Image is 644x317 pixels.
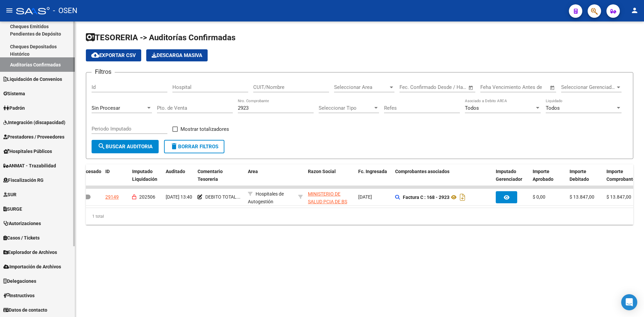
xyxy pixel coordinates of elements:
span: Seleccionar Gerenciador [561,84,615,90]
mat-icon: delete [170,142,178,150]
span: Seleccionar Tipo [319,105,373,111]
span: Explorador de Archivos [3,249,57,256]
input: End date [427,84,460,90]
input: Start date [399,84,421,90]
span: Datos de contacto [3,306,47,314]
mat-icon: menu [5,6,13,14]
span: $ 0,00 [533,194,545,200]
mat-icon: person [631,6,639,14]
div: - 30626983398 [308,190,353,204]
span: Hospitales de Autogestión [248,191,284,204]
span: Imputado Gerenciador [496,169,522,182]
span: Prestadores / Proveedores [3,133,64,141]
button: Exportar CSV [86,49,141,61]
span: SUR [3,191,16,198]
span: Importe Comprobantes [606,169,638,182]
span: Auditado [166,169,185,174]
span: Area [248,169,258,174]
span: Descarga Masiva [152,52,202,58]
span: - OSEN [53,3,77,18]
datatable-header-cell: Importe Debitado [567,164,604,187]
span: Exportar CSV [91,52,136,58]
span: Integración (discapacidad) [3,119,65,126]
div: 29149 [105,193,119,201]
datatable-header-cell: ID [103,164,129,187]
button: Buscar Auditoria [92,140,159,153]
div: 1 total [86,208,633,225]
span: Comentario Tesoreria [198,169,223,182]
span: Buscar Auditoria [98,144,153,150]
span: Delegaciones [3,277,36,285]
span: DEBITO TOTAL... [205,194,240,200]
span: Sin Procesar [92,105,120,111]
span: Fiscalización RG [3,176,44,184]
button: Open calendar [467,84,475,92]
span: SURGE [3,205,22,213]
datatable-header-cell: Area [245,164,296,187]
span: Importación de Archivos [3,263,61,270]
span: Importe Debitado [570,169,589,182]
span: Autorizaciones [3,220,41,227]
span: Casos / Tickets [3,234,40,242]
button: Descarga Masiva [146,49,208,61]
span: Imputado Liquidación [132,169,157,182]
span: ID [105,169,110,174]
span: Procesado [78,169,101,174]
span: Todos [465,105,479,111]
datatable-header-cell: Imputado Liquidación [129,164,163,187]
span: $ 13.847,00 [606,194,631,200]
datatable-header-cell: Comentario Tesoreria [195,164,245,187]
span: Borrar Filtros [170,144,218,150]
i: Descargar documento [458,192,467,203]
span: 202506 [139,194,155,200]
span: Mostrar totalizadores [180,125,229,133]
span: Fc. Ingresada [358,169,387,174]
datatable-header-cell: Comprobantes asociados [392,164,493,187]
datatable-header-cell: Importe Aprobado [530,164,567,187]
span: [DATE] [358,194,372,200]
span: [DATE] 13:40 [166,194,192,200]
span: ANMAT - Trazabilidad [3,162,56,169]
span: Razon Social [308,169,336,174]
strong: Factura C : 168 - 2923 [403,195,449,200]
span: $ 13.847,00 [570,194,594,200]
span: Instructivos [3,292,35,299]
mat-icon: search [98,142,106,150]
button: Open calendar [549,84,556,92]
span: TESORERIA -> Auditorías Confirmadas [86,33,235,42]
span: Importe Aprobado [533,169,553,182]
h3: Filtros [92,67,115,76]
span: Todos [546,105,560,111]
span: Liquidación de Convenios [3,75,62,83]
app-download-masive: Descarga masiva de comprobantes (adjuntos) [146,49,208,61]
span: Hospitales Públicos [3,148,52,155]
datatable-header-cell: Razon Social [305,164,356,187]
span: MINISTERIO DE SALUD PCIA DE BS AS [308,191,347,212]
datatable-header-cell: Procesado [76,164,103,187]
span: Padrón [3,104,25,112]
button: Borrar Filtros [164,140,224,153]
span: Sistema [3,90,25,97]
datatable-header-cell: Importe Comprobantes [604,164,641,187]
datatable-header-cell: Fc. Ingresada [356,164,392,187]
div: Open Intercom Messenger [621,294,637,310]
span: Seleccionar Area [334,84,388,90]
datatable-header-cell: Auditado [163,164,195,187]
span: Comprobantes asociados [395,169,449,174]
datatable-header-cell: Imputado Gerenciador [493,164,530,187]
mat-icon: cloud_download [91,51,99,59]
